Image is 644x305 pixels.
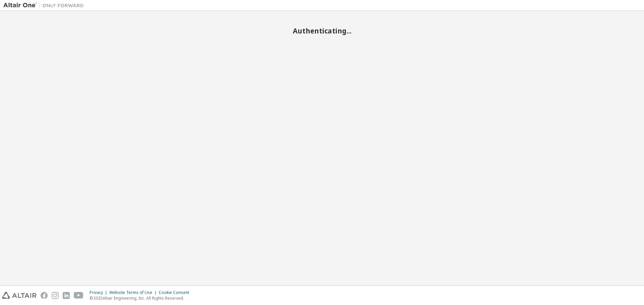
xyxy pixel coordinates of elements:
h2: Authenticating... [3,26,641,35]
img: Altair One [3,2,87,9]
div: Privacy [90,290,109,295]
div: Website Terms of Use [109,290,159,295]
div: Cookie Consent [159,290,193,295]
img: linkedin.svg [63,292,70,299]
img: altair_logo.svg [2,292,37,299]
img: facebook.svg [41,292,48,299]
img: instagram.svg [52,292,59,299]
img: youtube.svg [74,292,84,299]
p: © 2025 Altair Engineering, Inc. All Rights Reserved. [90,295,193,301]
